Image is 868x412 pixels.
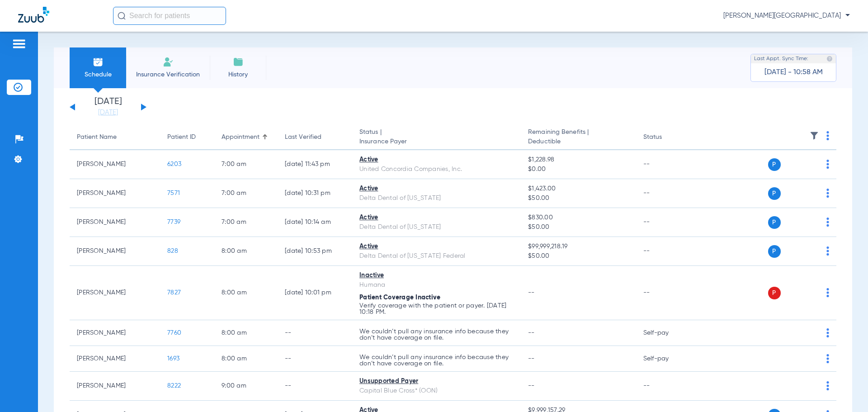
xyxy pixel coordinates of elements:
div: Patient Name [77,133,117,142]
td: -- [278,346,352,372]
li: [DATE] [81,97,135,117]
div: Patient ID [167,133,207,142]
div: Delta Dental of [US_STATE] [359,223,514,232]
span: 7827 [167,289,181,296]
td: 8:00 AM [214,266,278,320]
img: group-dot-blue.svg [826,354,829,363]
span: $0.00 [528,165,628,174]
span: -- [528,355,535,362]
img: Search Icon [118,12,126,20]
img: x.svg [806,246,815,256]
span: $1,423.00 [528,184,628,194]
img: Schedule [93,57,104,67]
img: x.svg [806,328,815,337]
div: Capital Blue Cross* (OON) [359,386,514,396]
span: Patient Coverage Inactive [359,294,440,301]
input: Search for patients [113,7,226,25]
span: History [217,70,259,79]
td: [DATE] 10:14 AM [278,208,352,237]
img: group-dot-blue.svg [826,160,829,169]
td: Self-pay [636,346,697,372]
span: 6203 [167,161,181,167]
span: $1,228.98 [528,155,628,165]
img: last sync help info [826,56,833,62]
td: [PERSON_NAME] [70,208,160,237]
span: P [768,216,781,229]
span: [PERSON_NAME][GEOGRAPHIC_DATA] [723,11,850,20]
iframe: Chat Widget [823,369,868,412]
div: Appointment [222,133,270,142]
div: United Concordia Companies, Inc. [359,165,514,174]
span: Deductible [528,137,628,147]
td: [PERSON_NAME] [70,346,160,372]
div: Active [359,242,514,251]
img: x.svg [806,381,815,390]
img: group-dot-blue.svg [826,246,829,256]
td: -- [278,320,352,346]
div: Last Verified [285,133,321,142]
td: [DATE] 10:01 PM [278,266,352,320]
span: -- [528,383,535,389]
td: -- [278,372,352,401]
td: 9:00 AM [214,372,278,401]
td: 8:00 AM [214,320,278,346]
span: -- [528,289,535,296]
span: Last Appt. Sync Time: [754,54,808,63]
span: Schedule [76,70,119,79]
td: [PERSON_NAME] [70,179,160,208]
img: group-dot-blue.svg [826,328,829,337]
td: [DATE] 11:43 PM [278,150,352,179]
span: $830.00 [528,213,628,223]
div: Patient ID [167,133,196,142]
img: History [233,57,244,67]
span: Insurance Verification [133,70,203,79]
td: [PERSON_NAME] [70,320,160,346]
span: Insurance Payer [359,137,514,147]
img: x.svg [806,160,815,169]
p: Verify coverage with the patient or payer. [DATE] 10:18 PM. [359,303,514,315]
span: $99,999,218.19 [528,242,628,251]
div: Appointment [222,133,259,142]
div: Humana [359,280,514,290]
td: 7:00 AM [214,208,278,237]
img: x.svg [806,218,815,227]
td: [DATE] 10:31 PM [278,179,352,208]
td: 8:00 AM [214,346,278,372]
span: P [768,187,781,200]
img: group-dot-blue.svg [826,288,829,297]
td: [PERSON_NAME] [70,266,160,320]
span: [DATE] - 10:58 AM [764,68,823,77]
img: hamburger-icon [12,38,26,49]
span: $50.00 [528,223,628,232]
p: We couldn’t pull any insurance info because they don’t have coverage on file. [359,328,514,341]
span: 7739 [167,219,180,225]
div: Last Verified [285,133,345,142]
img: group-dot-blue.svg [826,131,829,140]
td: -- [636,150,697,179]
span: P [768,158,781,171]
div: Delta Dental of [US_STATE] Federal [359,251,514,261]
span: P [768,245,781,258]
th: Status [636,125,697,150]
span: 7571 [167,190,180,196]
div: Active [359,155,514,165]
td: -- [636,179,697,208]
td: 8:00 AM [214,237,278,266]
span: 828 [167,248,178,254]
div: Patient Name [77,133,153,142]
span: -- [528,330,535,336]
div: Delta Dental of [US_STATE] [359,194,514,203]
th: Remaining Benefits | [521,125,636,150]
div: Inactive [359,271,514,280]
a: [DATE] [81,108,135,117]
img: x.svg [806,288,815,297]
td: [PERSON_NAME] [70,237,160,266]
img: Manual Insurance Verification [163,57,174,67]
img: x.svg [806,354,815,363]
img: group-dot-blue.svg [826,189,829,198]
td: -- [636,208,697,237]
th: Status | [352,125,521,150]
td: -- [636,372,697,401]
span: P [768,287,781,299]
